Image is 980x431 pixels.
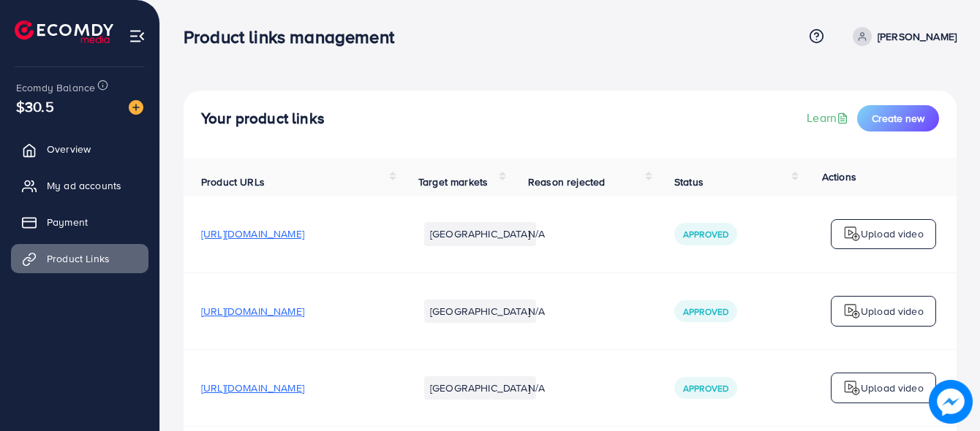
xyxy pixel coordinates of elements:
p: [PERSON_NAME] [878,28,957,45]
li: [GEOGRAPHIC_DATA] [424,300,536,323]
li: [GEOGRAPHIC_DATA] [424,376,536,400]
p: Upload video [861,379,924,397]
a: [PERSON_NAME] [847,27,957,46]
img: logo [15,20,113,43]
span: Ecomdy Balance [16,80,95,95]
button: Create new [857,105,939,131]
span: Approved [683,228,728,240]
span: My ad accounts [47,178,121,193]
span: Actions [822,169,856,184]
span: N/A [528,226,545,241]
p: Upload video [861,302,924,320]
span: Approved [683,305,728,318]
span: [URL][DOMAIN_NAME] [201,226,304,241]
span: Overview [47,142,91,156]
a: Learn [807,110,851,126]
span: N/A [528,304,545,319]
h3: Product links management [184,26,406,47]
a: My ad accounts [11,171,148,200]
span: Product URLs [201,175,265,189]
span: Payment [47,215,88,229]
h4: Your product links [201,110,325,128]
img: image [129,100,143,115]
span: [URL][DOMAIN_NAME] [201,304,304,319]
span: Product Links [47,251,110,266]
span: Target markets [418,175,488,189]
span: Status [674,175,704,189]
span: $30.5 [16,96,54,117]
img: menu [129,28,146,45]
a: Overview [11,134,148,164]
span: N/A [528,381,545,395]
span: [URL][DOMAIN_NAME] [201,381,304,395]
img: logo [843,302,861,320]
li: [GEOGRAPHIC_DATA] [424,222,536,245]
img: image [929,380,972,423]
p: Upload video [861,225,924,243]
span: Approved [683,382,728,394]
img: logo [843,225,861,243]
a: Product Links [11,244,148,273]
a: Payment [11,207,148,237]
img: logo [843,379,861,397]
span: Create new [872,111,924,126]
span: Reason rejected [528,175,605,189]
